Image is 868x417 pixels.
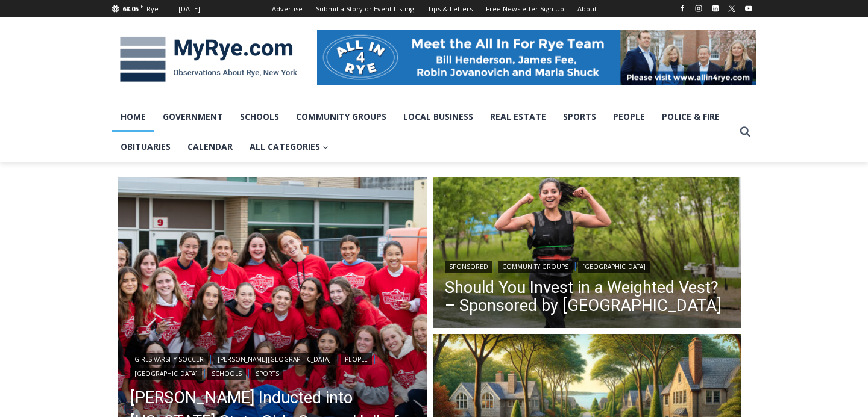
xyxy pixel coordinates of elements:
[231,102,288,132] a: Schools
[154,102,231,132] a: Government
[653,102,728,132] a: Police & Fire
[445,258,729,273] div: | |
[179,132,241,162] a: Calendar
[250,140,329,153] span: All Categories
[130,351,415,380] div: | | | | |
[675,1,690,16] a: Facebook
[445,279,729,315] a: Should You Invest in a Weighted Vest? – Sponsored by [GEOGRAPHIC_DATA]
[241,132,337,162] a: All Categories
[482,102,555,132] a: Real Estate
[112,28,305,91] img: MyRye.com
[213,353,335,365] a: [PERSON_NAME][GEOGRAPHIC_DATA]
[146,4,159,14] div: Rye
[122,4,139,13] span: 68.05
[555,102,605,132] a: Sports
[251,368,283,380] a: Sports
[341,353,372,365] a: People
[112,102,154,132] a: Home
[112,132,179,162] a: Obituaries
[605,102,653,132] a: People
[317,30,756,84] img: All in for Rye
[140,2,143,9] span: F
[691,1,706,16] a: Instagram
[708,1,723,16] a: Linkedin
[433,177,741,331] a: Read More Should You Invest in a Weighted Vest? – Sponsored by White Plains Hospital
[178,4,200,14] div: [DATE]
[433,177,741,331] img: (PHOTO: Runner with a weighted vest. Contributed.)
[734,121,756,143] button: View Search Form
[578,261,650,273] a: [GEOGRAPHIC_DATA]
[130,353,208,365] a: Girls Varsity Soccer
[207,368,246,380] a: Schools
[725,1,739,16] a: X
[498,261,573,273] a: Community Groups
[445,261,492,273] a: Sponsored
[130,368,202,380] a: [GEOGRAPHIC_DATA]
[288,102,395,132] a: Community Groups
[112,102,734,162] nav: Primary Navigation
[741,1,756,16] a: YouTube
[395,102,482,132] a: Local Business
